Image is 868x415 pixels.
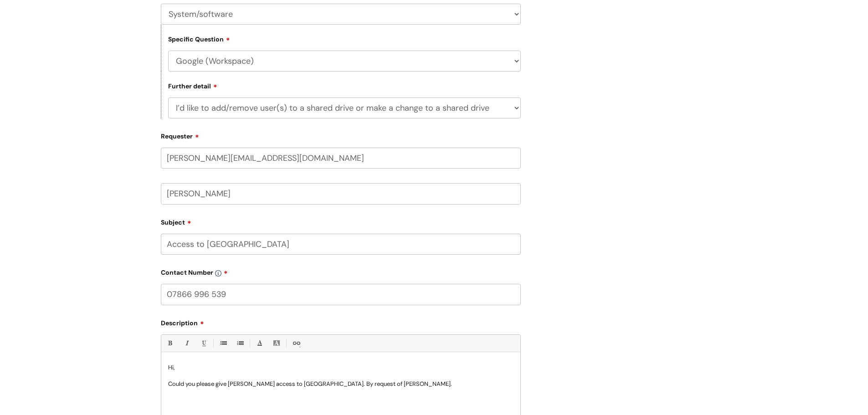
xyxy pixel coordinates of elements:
a: Link [290,338,302,349]
a: Back Color [271,338,282,349]
label: Contact Number [161,266,521,277]
label: Requester [161,129,521,140]
input: Your Name [161,183,521,204]
label: Description [161,316,521,327]
label: Specific Question [168,34,230,43]
a: Bold (Ctrl-B) [164,338,175,349]
a: 1. Ordered List (Ctrl-Shift-8) [234,338,246,349]
p: Hi, [168,364,514,372]
p: Could you please give [PERSON_NAME] access to [GEOGRAPHIC_DATA]. By request of [PERSON_NAME]. [168,380,514,388]
input: Email [161,148,521,169]
label: Further detail [168,81,217,90]
a: • Unordered List (Ctrl-Shift-7) [217,338,229,349]
img: info-icon.svg [215,270,221,277]
a: Underline(Ctrl-U) [198,338,209,349]
a: Italic (Ctrl-I) [181,338,192,349]
a: Font Color [254,338,265,349]
label: Subject [161,215,521,226]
